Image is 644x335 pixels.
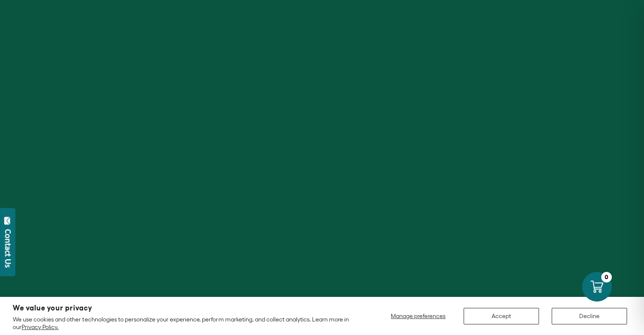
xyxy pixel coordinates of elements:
[13,316,355,331] p: We use cookies and other technologies to personalize your experience, perform marketing, and coll...
[601,272,612,282] div: 0
[464,308,539,324] button: Accept
[4,229,12,268] div: Contact Us
[552,308,627,324] button: Decline
[22,324,58,330] a: Privacy Policy.
[391,313,445,319] span: Manage preferences
[13,305,355,312] h2: We value your privacy
[386,308,451,324] button: Manage preferences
